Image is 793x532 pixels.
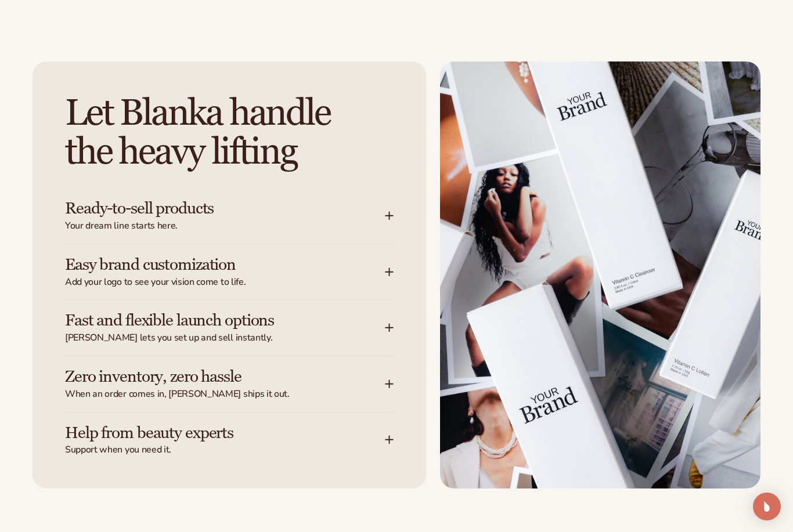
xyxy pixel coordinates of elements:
img: Boxes for skin care products. [440,61,760,488]
h3: Fast and flexible launch options [65,312,350,330]
span: Support when you need it. [65,444,385,456]
h3: Ready-to-sell products [65,200,350,218]
div: Open Intercom Messenger [753,493,781,520]
h3: Easy brand customization [65,256,350,274]
h3: Help from beauty experts [65,424,350,442]
span: Your dream line starts here. [65,220,385,232]
span: Add your logo to see your vision come to life. [65,276,385,288]
h3: Zero inventory, zero hassle [65,368,350,386]
h2: Let Blanka handle the heavy lifting [65,94,394,172]
span: When an order comes in, [PERSON_NAME] ships it out. [65,388,385,400]
span: [PERSON_NAME] lets you set up and sell instantly. [65,332,385,344]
